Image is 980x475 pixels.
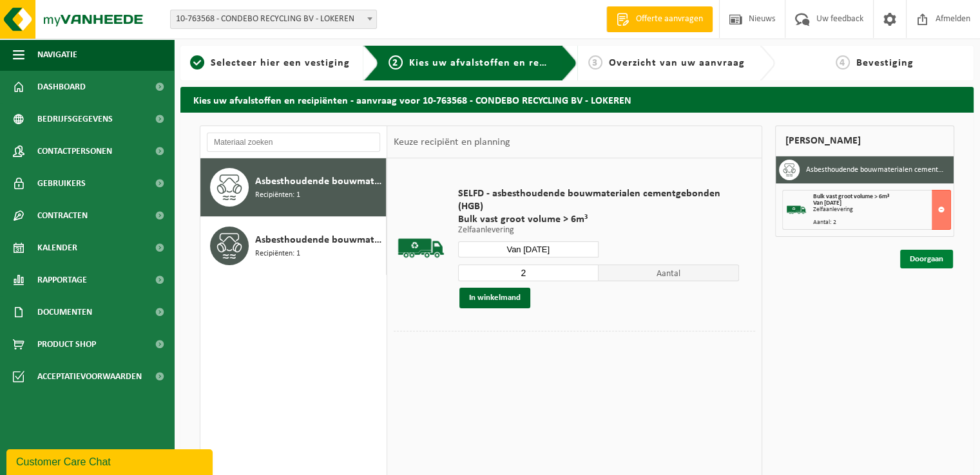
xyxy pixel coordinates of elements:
[207,133,380,152] input: Materiaal zoeken
[856,58,914,68] span: Bevestiging
[170,10,377,29] span: 10-763568 - CONDEBO RECYCLING BV - LOKEREN
[37,360,142,393] span: Acceptatievoorwaarden
[180,87,974,112] h2: Kies uw afvalstoffen en recipiënten - aanvraag voor 10-763568 - CONDEBO RECYCLING BV - LOKEREN
[775,126,954,156] div: [PERSON_NAME]
[37,71,86,103] span: Dashboard
[387,126,516,158] div: Keuze recipiënt en planning
[37,135,112,167] span: Contactpersonen
[37,103,113,135] span: Bedrijfsgegevens
[459,288,530,308] button: In winkelmand
[6,447,215,475] iframe: chat widget
[836,55,850,70] span: 4
[900,250,953,268] a: Doorgaan
[588,55,602,70] span: 3
[458,241,599,257] input: Selecteer datum
[171,10,376,28] span: 10-763568 - CONDEBO RECYCLING BV - LOKEREN
[37,39,77,71] span: Navigatie
[37,264,87,296] span: Rapportage
[37,328,96,360] span: Product Shop
[211,58,350,68] span: Selecteer hier een vestiging
[389,55,403,70] span: 2
[806,160,944,180] h3: Asbesthoudende bouwmaterialen cementgebonden (hechtgebonden)
[255,189,300,201] span: Recipiënten: 1
[187,55,353,71] a: 1Selecteer hier een vestiging
[609,58,745,68] span: Overzicht van uw aanvraag
[813,200,841,207] strong: Van [DATE]
[813,207,950,213] div: Zelfaanlevering
[190,55,204,70] span: 1
[599,265,739,281] span: Aantal
[255,174,383,189] span: Asbesthoudende bouwmaterialen cementgebonden (hechtgebonden)
[255,232,383,248] span: Asbesthoudende bouwmaterialen cementgebonden met isolatie(hechtgebonden)
[255,248,300,260] span: Recipiënten: 1
[37,296,92,328] span: Documenten
[200,158,387,217] button: Asbesthoudende bouwmaterialen cementgebonden (hechtgebonden) Recipiënten: 1
[200,217,387,275] button: Asbesthoudende bouwmaterialen cementgebonden met isolatie(hechtgebonden) Recipiënten: 1
[813,193,889,200] span: Bulk vast groot volume > 6m³
[37,232,77,264] span: Kalender
[458,226,740,235] p: Zelfaanlevering
[458,187,740,213] span: SELFD - asbesthoudende bouwmaterialen cementgebonden (HGB)
[409,58,586,68] span: Kies uw afvalstoffen en recipiënten
[633,13,706,26] span: Offerte aanvragen
[37,200,88,232] span: Contracten
[813,219,950,226] div: Aantal: 2
[606,6,713,32] a: Offerte aanvragen
[37,167,86,200] span: Gebruikers
[458,213,740,226] span: Bulk vast groot volume > 6m³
